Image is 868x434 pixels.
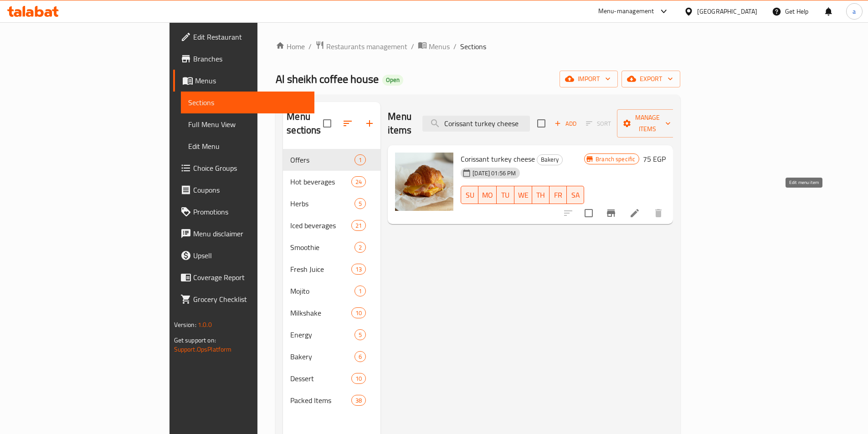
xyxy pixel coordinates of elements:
button: TU [497,186,514,204]
span: Fresh Juice [290,264,351,275]
span: 10 [352,309,365,317]
a: Coverage Report [173,266,314,288]
h2: Menu items [388,110,411,137]
span: Manage items [624,112,671,135]
div: items [354,329,366,340]
span: Hot beverages [290,176,351,187]
span: 2 [355,243,365,252]
span: SU [465,189,475,202]
span: Sections [188,97,307,108]
span: 5 [355,199,365,208]
div: items [351,220,366,231]
span: Menus [429,41,450,52]
span: Promotions [193,206,307,217]
div: Iced beverages21 [283,214,380,236]
a: Menus [173,70,314,92]
span: Edit Menu [188,141,307,152]
h6: 75 EGP [643,153,666,165]
button: SA [567,186,584,204]
span: Mojito [290,286,354,296]
a: Grocery Checklist [173,288,314,310]
button: Manage items [617,109,678,138]
span: 10 [352,374,365,383]
span: a [853,6,856,16]
a: Choice Groups [173,157,314,179]
a: Edit Restaurant [173,26,314,48]
span: Energy [290,329,354,340]
a: Promotions [173,201,314,223]
span: 13 [352,265,365,274]
span: Coupons [193,184,307,195]
div: Packed Items [290,395,351,406]
button: Branch-specific-item [600,202,622,224]
span: Upsell [193,250,307,261]
div: Open [382,75,403,86]
button: SU [461,186,478,204]
a: Branches [173,48,314,70]
span: Bakery [537,154,562,165]
a: Sections [181,92,314,113]
span: WE [518,189,529,202]
button: delete [647,202,669,224]
span: MO [482,189,493,202]
span: Menus [195,75,307,86]
div: Packed Items38 [283,389,380,411]
span: Herbs [290,198,354,209]
span: 1 [355,156,365,164]
button: import [560,71,618,87]
div: items [354,242,366,253]
nav: Menu sections [283,145,380,415]
span: Branches [193,53,307,64]
span: Select section first [580,117,617,131]
div: Offers1 [283,149,380,171]
nav: breadcrumb [276,41,680,52]
div: items [354,286,366,296]
div: Menu-management [598,6,654,17]
span: Sort sections [337,112,359,134]
div: Herbs5 [283,193,380,214]
span: Select section [532,114,551,133]
button: export [621,71,680,87]
a: Menu disclaimer [173,223,314,245]
div: Mojito1 [283,280,380,302]
div: Fresh Juice13 [283,258,380,280]
span: Corissant turkey cheese [461,152,535,166]
a: Menus [418,41,450,52]
button: FR [550,186,567,204]
span: Bakery [290,351,354,362]
span: Full Menu View [188,119,307,130]
div: items [351,307,366,318]
span: 5 [355,331,365,339]
span: Select all sections [318,114,337,133]
button: Add section [359,112,380,134]
span: Al sheikh coffee house [276,69,379,89]
span: Version: [174,319,196,331]
div: items [351,395,366,406]
button: MO [478,186,497,204]
span: Menu disclaimer [193,228,307,239]
div: items [351,373,366,384]
li: / [411,41,414,52]
div: Bakery [537,154,563,165]
a: Upsell [173,245,314,266]
div: Smoothie [290,242,354,253]
div: [GEOGRAPHIC_DATA] [697,6,757,16]
span: Iced beverages [290,220,351,231]
button: TH [532,186,550,204]
span: 1.0.0 [198,319,212,331]
div: items [354,198,366,209]
span: Offers [290,154,354,165]
span: FR [553,189,563,202]
span: 38 [352,396,365,405]
div: Bakery6 [283,346,380,368]
span: Coverage Report [193,272,307,283]
span: 24 [352,178,365,186]
img: Corissant turkey cheese [395,153,453,211]
span: TU [500,189,510,202]
button: WE [514,186,532,204]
